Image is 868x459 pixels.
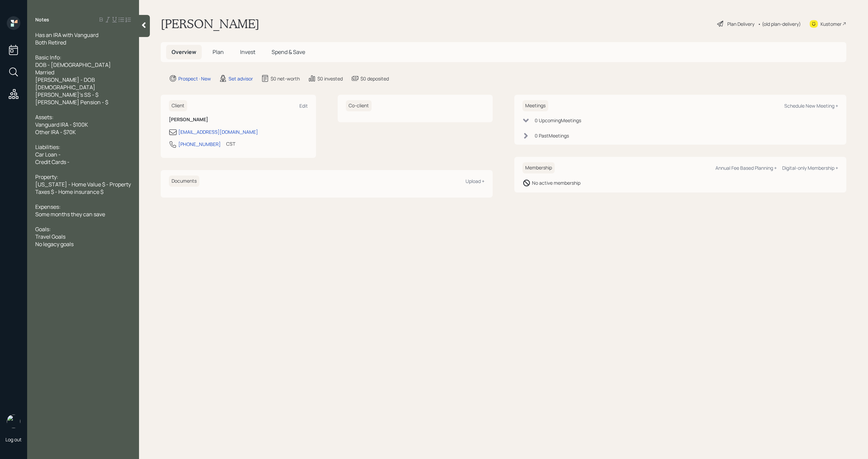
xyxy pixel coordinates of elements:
div: Prospect · New [178,75,211,82]
span: Invest [240,48,255,56]
span: [PERSON_NAME]'s SS - $ [35,91,98,98]
span: [PERSON_NAME] Pension - $ [35,98,108,106]
h6: Meetings [522,100,548,111]
div: 0 Upcoming Meeting s [535,117,581,124]
span: Basic Info: [35,54,61,61]
h6: Client [169,100,187,111]
h6: Membership [522,162,555,173]
div: Schedule New Meeting + [784,103,838,109]
div: $0 deposited [360,75,389,82]
span: Car Loan - [35,151,61,158]
div: $0 net-worth [271,75,300,82]
div: Plan Delivery [727,20,754,27]
h6: Co-client [346,100,372,111]
span: Plan [213,48,224,56]
span: Liabilities: [35,143,60,151]
div: 0 Past Meeting s [535,132,569,139]
span: Some months they can save [35,210,105,218]
h1: [PERSON_NAME] [161,16,259,31]
span: Credit Cards - [35,158,70,166]
div: No active membership [532,179,580,186]
div: Edit [299,103,308,109]
div: [PHONE_NUMBER] [178,141,221,148]
span: Other IRA - $70K [35,128,76,136]
div: • (old plan-delivery) [758,20,801,27]
span: Travel Goals [35,233,65,240]
div: $0 invested [317,75,343,82]
span: Has an IRA with Vanguard [35,31,98,39]
div: [EMAIL_ADDRESS][DOMAIN_NAME] [178,128,258,135]
span: Both Retired [35,39,66,46]
div: Set advisor [229,75,253,82]
span: Married [35,69,54,76]
div: CST [226,140,235,147]
div: Digital-only Membership + [782,165,838,171]
div: Kustomer [821,20,842,27]
span: Goals: [35,225,51,233]
span: Property: [35,173,58,181]
label: Notes [35,16,49,23]
span: Assets: [35,113,54,121]
h6: [PERSON_NAME] [169,117,308,123]
div: Annual Fee Based Planning + [715,165,777,171]
span: Spend & Save [272,48,305,56]
span: DOB - [DEMOGRAPHIC_DATA] [35,61,111,69]
h6: Documents [169,176,199,187]
div: Upload + [466,178,485,184]
span: Overview [172,48,196,56]
img: michael-russo-headshot.png [7,415,20,428]
span: [US_STATE] - Home Value $ - Property Taxes $ - Home insurance $ [35,181,132,196]
div: Log out [5,436,22,443]
span: No legacy goals [35,240,74,248]
span: Vanguard IRA - $100K [35,121,88,128]
span: Expenses: [35,203,61,210]
span: [PERSON_NAME] - DOB [DEMOGRAPHIC_DATA] [35,76,96,91]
